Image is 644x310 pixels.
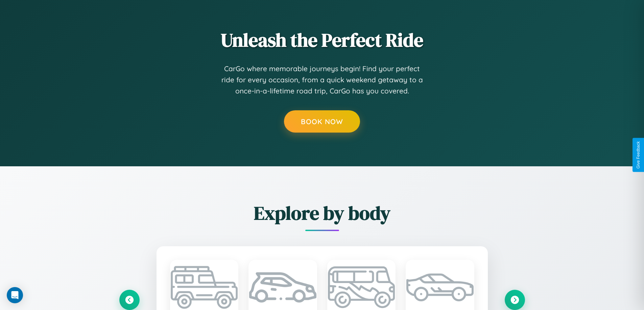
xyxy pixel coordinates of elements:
[7,287,23,303] div: Open Intercom Messenger
[221,63,424,97] p: CarGo where memorable journeys begin! Find your perfect ride for every occasion, from a quick wee...
[636,141,641,169] div: Give Feedback
[284,110,360,133] button: Book Now
[119,200,525,226] h2: Explore by body
[119,27,525,53] h2: Unleash the Perfect Ride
